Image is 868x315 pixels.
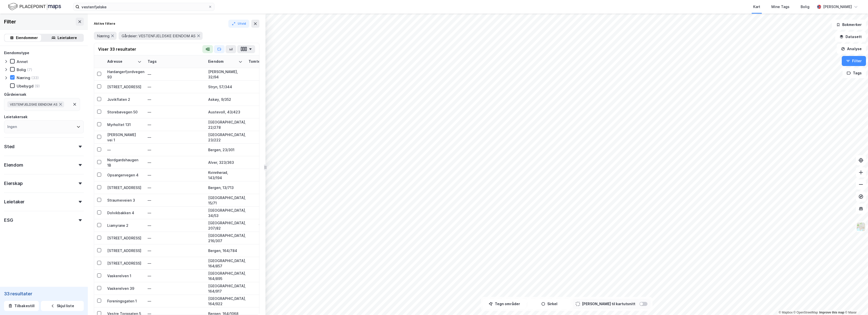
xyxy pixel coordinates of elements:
[4,50,29,56] div: Eiendomstype
[148,83,202,91] div: —
[107,223,142,228] div: Liamyrane 2
[122,34,196,38] span: Gårdeier: VESTENFJELDSKE EIENDOM AS
[249,248,275,253] div: 250 ㎡
[249,261,275,266] div: 2 001 ㎡
[208,271,242,281] div: [GEOGRAPHIC_DATA], 164/895
[148,159,202,167] div: —
[148,196,202,204] div: —
[249,135,275,140] div: 2 714 ㎡
[148,259,202,267] div: —
[148,59,202,64] div: Tags
[4,217,13,223] div: ESG
[94,22,115,26] div: Aktive filtere
[249,172,275,178] div: 8 420 ㎡
[31,75,39,80] div: (33)
[107,273,142,278] div: Vaskerelven 1
[4,291,84,297] div: 33 resultater
[249,235,275,241] div: 10 236 ㎡
[582,301,635,307] div: [PERSON_NAME] til kartutsnitt
[107,132,142,143] div: [PERSON_NAME] vei 1
[208,109,242,115] div: Austevoll, 43/423
[148,272,202,280] div: —
[856,222,866,232] img: Z
[771,4,790,10] div: Mine Tags
[107,172,142,178] div: Opsangervegen 4
[148,297,202,305] div: —
[148,184,202,192] div: —
[148,234,202,242] div: —
[249,286,275,291] div: 659 ㎡
[107,97,142,102] div: Juvikflaten 2
[107,69,142,80] div: Hardangerfjordvegen 93
[249,59,269,64] div: Tomtestr.
[528,299,571,309] button: Sirkel
[148,247,202,255] div: —
[107,157,142,168] div: Nordgardshaugen 1B
[249,72,275,77] div: 2 381 ㎡
[208,220,242,231] div: [GEOGRAPHIC_DATA], 207/82
[823,4,852,10] div: [PERSON_NAME]
[249,160,275,165] div: 5 298 ㎡
[107,147,142,152] div: —
[148,96,202,104] div: —
[148,209,202,217] div: —
[208,296,242,306] div: [GEOGRAPHIC_DATA], 164/922
[4,199,24,205] div: Leietaker
[148,133,202,141] div: —
[843,68,866,78] button: Tags
[148,171,202,179] div: —
[208,119,242,130] div: [GEOGRAPHIC_DATA], 22/278
[249,147,275,152] div: 3 388 ㎡
[208,283,242,294] div: [GEOGRAPHIC_DATA], 164/917
[208,97,242,102] div: Askøy, 9/352
[4,18,16,26] div: Filter
[4,144,15,150] div: Sted
[779,311,793,314] a: Mapbox
[148,146,202,154] div: —
[4,91,26,98] div: Gårdeiersøk
[148,285,202,293] div: —
[208,59,236,64] div: Eiendom
[208,160,242,165] div: Alver, 323/363
[41,301,84,311] button: Skjul liste
[107,298,142,304] div: Foreningsgaten 1
[148,70,202,78] div: —
[148,108,202,116] div: —
[249,84,275,89] div: 8 573 ㎡
[4,162,23,168] div: Eiendom
[208,248,242,253] div: Bergen, 164/784
[208,84,242,89] div: Stryn, 57/344
[819,311,844,314] a: Improve this map
[249,97,275,102] div: 8 071 ㎡
[208,132,242,143] div: [GEOGRAPHIC_DATA], 23/222
[98,46,136,52] div: Viser 33 resultater
[208,233,242,243] div: [GEOGRAPHIC_DATA], 216/307
[249,185,275,190] div: 7 756 ㎡
[7,124,17,130] div: Ingen
[107,198,142,203] div: Straumeveien 3
[837,44,866,54] button: Analyse
[107,59,135,64] div: Adresse
[843,291,868,315] iframe: Chat Widget
[208,195,242,206] div: [GEOGRAPHIC_DATA], 15/71
[483,299,526,309] button: Tegn områder
[208,147,242,152] div: Bergen, 23/301
[801,4,809,10] div: Bolig
[107,84,142,89] div: [STREET_ADDRESS]
[16,35,38,41] div: Eiendommer
[835,32,866,42] button: Datasett
[27,67,32,72] div: (7)
[148,121,202,129] div: —
[842,56,866,66] button: Filter
[58,35,77,41] div: Leietakere
[107,286,142,291] div: Vaskerelven 39
[17,75,30,80] div: Næring
[249,198,275,203] div: 8 149 ㎡
[4,180,22,186] div: Eierskap
[843,291,868,315] div: Kontrollprogram for chat
[107,261,142,266] div: [STREET_ADDRESS]
[208,69,242,80] div: [PERSON_NAME], 32/94
[107,109,142,115] div: Storebøvegen 50
[107,248,142,253] div: [STREET_ADDRESS]
[208,170,242,180] div: Kvinnherad, 143/194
